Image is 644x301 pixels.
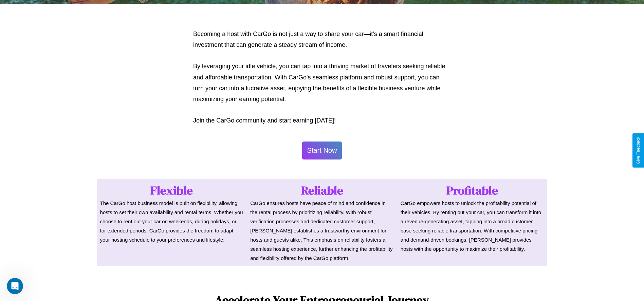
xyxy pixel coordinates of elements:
h1: Flexible [100,182,244,199]
h1: Profitable [401,182,544,199]
p: CarGo empowers hosts to unlock the profitability potential of their vehicles. By renting out your... [401,199,544,253]
p: CarGo ensures hosts have peace of mind and confidence in the rental process by prioritizing relia... [250,199,394,263]
div: Give Feedback [636,137,641,164]
p: The CarGo host business model is built on flexibility, allowing hosts to set their own availabili... [100,199,244,244]
p: Becoming a host with CarGo is not just a way to share your car—it's a smart financial investment ... [193,29,451,51]
h1: Reliable [250,182,394,199]
p: Join the CarGo community and start earning [DATE]! [193,115,451,126]
iframe: Intercom live chat [7,278,23,294]
button: Start Now [302,142,342,159]
p: By leveraging your idle vehicle, you can tap into a thriving market of travelers seeking reliable... [193,61,451,105]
